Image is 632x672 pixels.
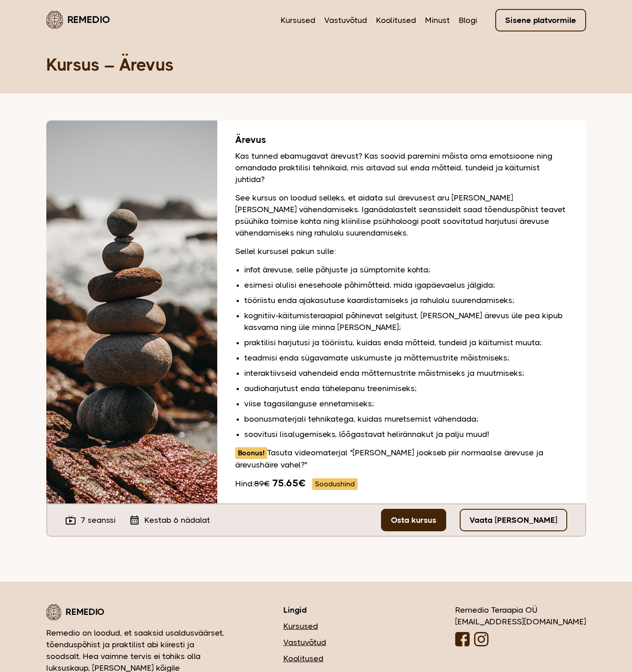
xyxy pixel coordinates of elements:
div: Kestab 6 nädalat [129,514,210,526]
div: Remedio Teraapia OÜ [455,604,586,650]
i: calendar_month [129,515,140,525]
a: Kursused [281,14,315,26]
p: See kursus on loodud selleks, et aidata sul ärevusest aru [PERSON_NAME] [PERSON_NAME] vähendamise... [235,192,568,239]
div: Hind: [235,477,568,490]
p: Kas tunned ebamugavat ärevust? Kas soovid paremini mõista oma emotsioone ning omandada praktilisi... [235,150,568,185]
img: Rannas teineteise peale hoolikalt laotud kivid, mis hoiavad tasakaalu [46,120,217,503]
i: live_tv [65,515,76,525]
li: soovitusi lisalugemiseks, lõõgastavat helirännakut ja palju muud! [244,428,568,440]
span: 89€ [254,479,270,488]
h1: Kursus – Ärevus [46,54,586,76]
h2: Ärevus [235,134,568,146]
a: Koolitused [376,14,416,26]
a: Vaata [PERSON_NAME] [460,509,567,531]
li: audioharjutust enda tähelepanu treenimiseks; [244,383,568,394]
img: Instagrammi logo [474,632,489,646]
li: interaktiivseid vahendeid enda mõttemustrite mõistmiseks ja muutmiseks; [244,367,568,379]
a: Koolitused [283,653,401,664]
span: Boonus! [235,447,267,459]
li: teadmisi enda sügavamate uskumuste ja mõttemustrite mõistmiseks; [244,352,568,364]
div: 7 seanssi [65,514,116,526]
a: Blogi [459,14,477,26]
p: Tasuta videomaterjal "[PERSON_NAME] jookseb piir normaalse ärevuse ja ärevushäire vahel?" [235,447,568,471]
a: Remedio [46,9,110,30]
img: Remedio logo [46,604,61,620]
a: Kursused [283,620,401,632]
a: Vastuvõtud [324,14,367,26]
b: 75.65€ [272,477,305,489]
p: Sellel kursusel pakun sulle: [235,245,568,257]
span: Soodushind [312,478,358,490]
li: viise tagasilanguse ennetamiseks; [244,398,568,409]
a: Vastuvõtud [283,636,401,648]
li: infot ärevuse, selle põhjuste ja sümptomite kohta; [244,264,568,276]
a: Minust [425,14,450,26]
a: Osta kursus [381,509,446,531]
div: Remedio [46,604,229,620]
img: Remedio logo [46,11,63,29]
li: tööriistu enda ajakasutuse kaardistamiseks ja rahulolu suurendamiseks; [244,294,568,306]
h3: Lingid [283,604,401,616]
li: esimesi olulisi enesehoole põhimõtteid, mida igapäevaelus jälgida; [244,279,568,291]
a: Sisene platvormile [495,9,586,31]
li: praktilisi harjutusi ja tööriistu, kuidas enda mõtteid, tundeid ja käitumist muuta; [244,337,568,348]
li: kognitiiv-käitumisteraapial põhinevat selgitust, [PERSON_NAME] ärevus üle pea kipub kasvama ning ... [244,310,568,333]
li: boonusmaterjali tehnikatega, kuidas muretsemist vähendada; [244,413,568,425]
div: [EMAIL_ADDRESS][DOMAIN_NAME] [455,616,586,627]
img: Facebooki logo [455,632,470,646]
